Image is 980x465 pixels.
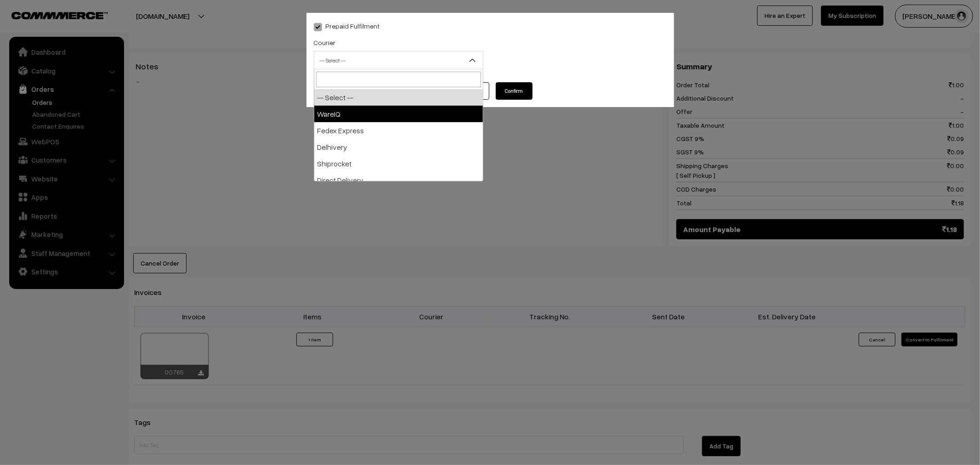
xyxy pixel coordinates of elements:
[496,82,532,100] button: Confirm
[314,106,483,122] li: WareIQ
[314,51,483,69] span: -- Select --
[314,21,380,31] label: Prepaid Fulfilment
[314,172,483,188] li: Direct Delivery
[314,139,483,155] li: Delhivery
[314,38,336,47] label: Courier
[314,122,483,139] li: Fedex Express
[314,155,483,172] li: Shiprocket
[314,52,483,68] span: -- Select --
[314,89,483,106] li: -- Select --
